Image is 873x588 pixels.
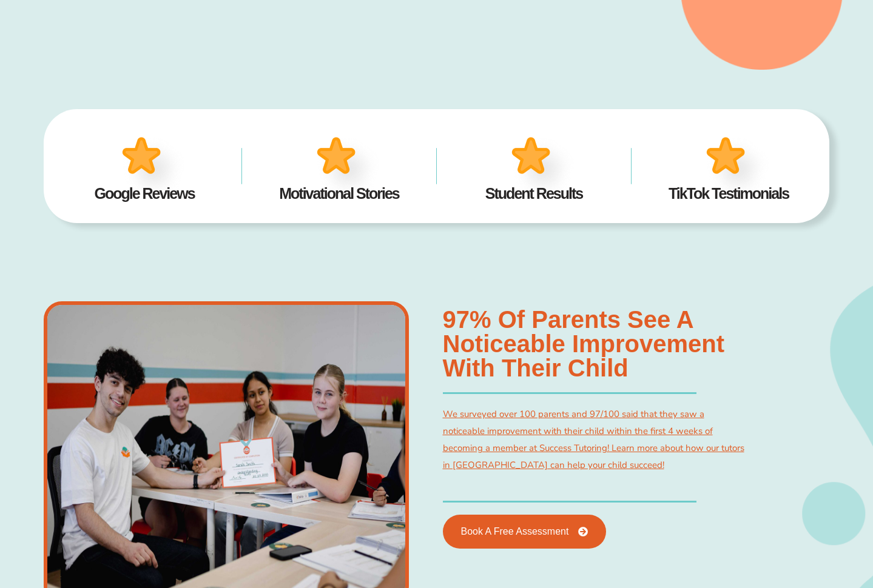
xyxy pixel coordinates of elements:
[443,515,607,549] a: Book A Free Assessment
[66,186,223,201] h4: Google Reviews
[650,186,807,201] h4: TikTok Testimonials
[665,451,873,588] iframe: Chat Widget
[461,527,569,536] span: Book A Free Assessment
[455,186,613,201] h4: Student Results
[260,186,418,201] h4: Motivational Stories
[443,307,745,380] h3: 97% of parents see a noticeable improvement with their child
[443,408,744,471] a: We surveyed over 100 parents and 97/100 said that they saw a noticeable improvement with their ch...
